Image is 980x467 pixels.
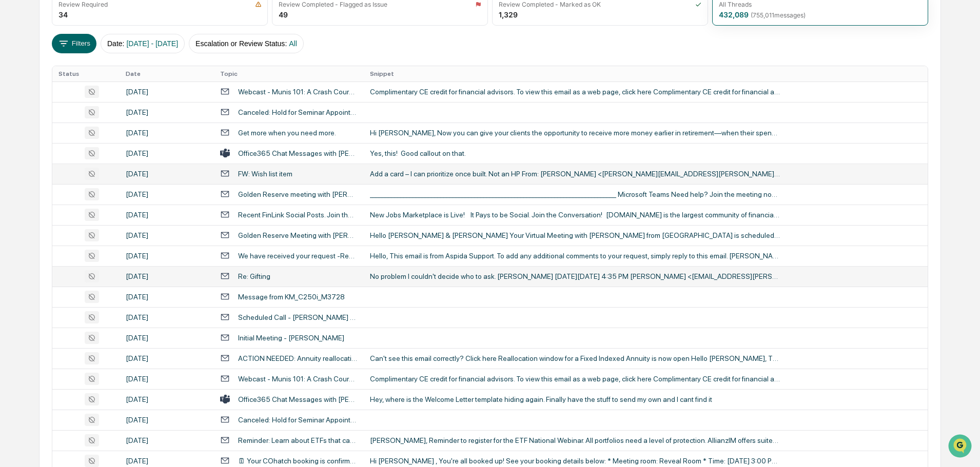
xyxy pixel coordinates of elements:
[238,395,358,403] div: Office365 Chat Messages with [PERSON_NAME], [PERSON_NAME] on [DATE]
[126,375,208,383] div: [DATE]
[10,78,29,97] img: 1746055101610-c473b297-6a78-478c-a979-82029cc54cd1
[126,272,208,280] div: [DATE]
[52,34,96,53] button: Filters
[238,190,358,198] div: Golden Reserve meeting with [PERSON_NAME]
[10,150,18,158] div: 🔎
[35,89,130,97] div: We're available if you need us!
[126,170,208,178] div: [DATE]
[214,66,364,82] th: Topic
[238,149,358,157] div: Office365 Chat Messages with [PERSON_NAME], [PERSON_NAME], [PERSON_NAME], [PERSON_NAME], [PERSON_...
[719,1,752,8] div: All Threads
[10,22,187,38] p: How can we help?
[238,436,358,444] div: Reminder: Learn about ETFs that can help mitigate risk
[238,375,358,383] div: Webcast - Munis 101: A Crash Course on Current Conditions - [DATE] Credit
[370,375,780,383] div: Complimentary CE credit for financial advisors. To view this email as a web page, click here Comp...
[52,66,119,82] th: Status
[126,313,208,321] div: [DATE]
[126,231,208,239] div: [DATE]
[370,252,780,260] div: Hello, This email is from Aspida Support. To add any additional comments to your request, simply ...
[370,149,780,157] div: Yes, this! Good callout on that.
[74,130,83,138] div: 🗄️
[370,231,780,239] div: Hello [PERSON_NAME] & [PERSON_NAME] Your Virtual Meeting with [PERSON_NAME] from [GEOGRAPHIC_DATA...
[21,149,65,159] span: Data Lookup
[126,293,208,301] div: [DATE]
[238,108,358,116] div: Canceled: Hold for Seminar Appointment
[189,34,304,53] button: Escalation or Review Status:All
[126,39,178,48] span: [DATE] - [DATE]
[289,39,297,48] span: All
[126,252,208,260] div: [DATE]
[751,11,806,19] span: ( 755,011 messages)
[364,66,928,82] th: Snippet
[58,1,108,8] div: Review Required
[238,252,358,260] div: We have received your request -Request #338419
[85,129,127,139] span: Attestations
[120,66,214,82] th: Date
[370,170,780,178] div: Add a card – I can prioritize once built. Not an HP From: [PERSON_NAME] <[PERSON_NAME][EMAIL_ADDR...
[174,82,187,94] button: Start new chat
[499,10,518,19] div: 1,329
[126,457,208,465] div: [DATE]
[238,416,358,424] div: Canceled: Hold for Seminar Appointment [GEOGRAPHIC_DATA]
[126,88,208,96] div: [DATE]
[370,129,780,137] div: Hi [PERSON_NAME], Now you can give your clients the opportunity to receive more money earlier in ...
[370,354,780,362] div: Can't see this email correctly? Click here Reallocation window for a Fixed Indexed Annuity is now...
[72,173,124,181] a: Powered byPylon
[21,129,66,139] span: Preclearance
[238,211,358,219] div: Recent FinLink Social Posts. Join the Conversation.
[126,129,208,137] div: [DATE]
[35,78,168,89] div: Start new chat
[370,457,780,465] div: Hi [PERSON_NAME] , You're all booked up! See your booking details below: * Meeting room: Reveal R...
[947,433,975,461] iframe: Open customer support
[695,1,701,8] img: icon
[370,272,780,280] div: No problem I couldn't decide who to ask. [PERSON_NAME] [DATE][DATE] 4:35 PM [PERSON_NAME] <[EMAIL...
[238,129,336,137] div: Get more when you need more.
[102,174,124,181] span: Pylon
[255,1,262,8] img: icon
[370,88,780,96] div: Complimentary CE credit for financial advisors. To view this email as a web page, click here Comp...
[238,293,345,301] div: Message from KM_C250i_M3728
[370,211,780,219] div: New Jobs Marketplace is Live! It Pays to be Social. Join the Conversation! [DOMAIN_NAME] is the l...
[101,34,185,53] button: Date:[DATE] - [DATE]
[238,170,292,178] div: FW: Wish list item
[499,1,601,8] div: Review Completed - Marked as OK
[126,149,208,157] div: [DATE]
[10,130,18,138] div: 🖐️
[279,10,288,19] div: 49
[238,231,358,239] div: Golden Reserve Meeting with [PERSON_NAME]
[238,88,358,96] div: Webcast - Munis 101: A Crash Course on Current Conditions - [DATE] Credit
[238,354,358,362] div: ACTION NEEDED: Annuity reallocation window open (secure)
[70,125,131,144] a: 🗄️Attestations
[6,145,69,163] a: 🔎Data Lookup
[126,334,208,342] div: [DATE]
[58,10,68,19] div: 34
[126,395,208,403] div: [DATE]
[238,272,270,280] div: Re: Gifting
[279,1,387,8] div: Review Completed - Flagged as Issue
[126,436,208,444] div: [DATE]
[370,395,780,403] div: Hey, where is the Welcome Letter template hiding again. Finally have the stuff to send my own and...
[126,211,208,219] div: [DATE]
[370,190,780,198] div: ________________________________________________________________________________ Microsoft Teams ...
[126,354,208,362] div: [DATE]
[238,313,358,321] div: Scheduled Call - [PERSON_NAME] & [PERSON_NAME]
[475,1,481,8] img: icon
[6,125,70,144] a: 🖐️Preclearance
[126,108,208,116] div: [DATE]
[719,10,806,19] div: 432,089
[238,334,344,342] div: Initial Meeting - [PERSON_NAME]
[238,457,358,465] div: 🗓 Your COhatch booking is confirmed.
[126,416,208,424] div: [DATE]
[126,190,208,198] div: [DATE]
[370,436,780,444] div: [PERSON_NAME], Reminder to register for the ETF National Webinar. All portfolios need a level of ...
